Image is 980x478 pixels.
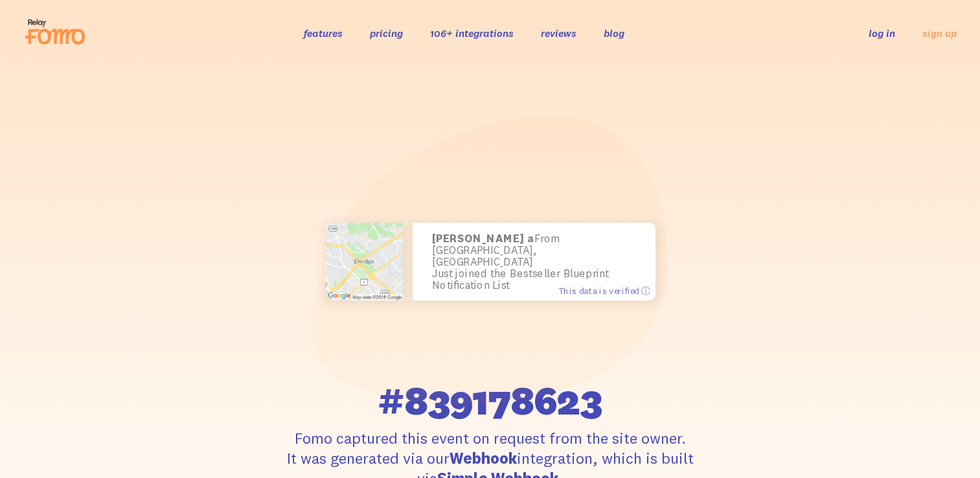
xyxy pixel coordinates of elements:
a: pricing [370,27,403,40]
a: log in [869,27,895,40]
a: features [304,27,343,40]
a: reviews [541,27,576,40]
strong: Webhook [450,448,517,468]
span: This data is verified ⓘ [558,285,650,296]
img: Elkridge-USA.png [325,223,403,301]
p: From [GEOGRAPHIC_DATA], [GEOGRAPHIC_DATA] Just joined the Bestseller Blueprint Notification List [432,233,636,291]
a: 106+ integrations [430,27,514,40]
a: blog [604,27,624,40]
span: #839178623 [378,380,602,420]
strong: a [527,232,534,245]
a: sign up [922,27,957,40]
strong: [PERSON_NAME] [432,232,525,245]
